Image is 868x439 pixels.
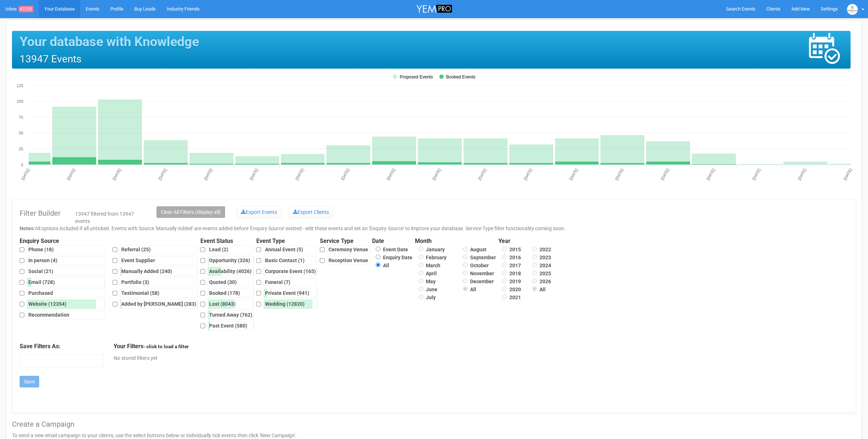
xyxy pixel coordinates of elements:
input: Lost (8043) [200,300,205,309]
input: April [419,271,423,275]
span: Add New [791,6,810,12]
label: 2017 [498,263,521,268]
legend: Your Filters [114,342,207,351]
a: Export Events [236,206,282,218]
div: Reception Venue [327,256,370,265]
div: No stored filters yet [114,354,158,362]
div: Corporate Event (165) [264,267,317,276]
input: 2021 [502,294,507,299]
input: All [532,286,537,291]
label: 2025 [529,271,551,276]
div: Past Event (580) [208,321,254,330]
input: Availability (4026) [200,267,205,276]
label: July [415,294,436,300]
tspan: [DATE] [432,168,442,181]
div: Portfolio (3) [120,278,198,287]
div: 13947 filtered from 13947 events [75,210,146,225]
input: Enquiry Date [376,255,380,259]
div: Quoted (30) [208,278,254,287]
tspan: [DATE] [477,168,488,181]
h1: Your database with Knowledge [20,35,199,49]
tspan: [DATE] [112,168,122,181]
label: 2021 [498,294,521,300]
input: Purchased [20,289,24,298]
label: June [415,286,437,292]
input: March [419,263,423,267]
tspan: 100 [17,99,23,103]
label: 2016 [498,255,521,260]
tspan: [DATE] [751,168,762,181]
div: Purchased [27,289,105,298]
input: Website (12354) [20,300,24,309]
input: Opportunity (326) [200,256,205,265]
legend: Event Status [200,237,256,245]
div: Ceremony Venue [327,245,370,254]
span: Search Events [726,6,755,12]
input: Manually Added (240) [113,267,117,276]
input: Turned Away (762) [200,310,205,320]
tspan: [DATE] [843,168,853,181]
input: Referral (25) [113,245,117,254]
h2: Create a Campaign [12,420,856,428]
label: April [415,271,437,276]
label: 2022 [529,247,551,252]
tspan: Proposed Events [400,74,433,80]
div: Availability (4026) [208,267,254,276]
div: Email (728) [27,278,105,287]
input: Wedding (12820) [256,300,261,309]
input: Social (21) [20,267,24,276]
tspan: [DATE] [158,168,168,181]
h2: Filter Builder [20,209,61,221]
input: 2024 [532,263,537,267]
label: All [372,263,389,268]
div: Website (12354) [27,300,105,309]
tspan: [DATE] [203,168,213,181]
input: 2023 [532,255,537,259]
tspan: 75 [19,115,23,119]
label: 2026 [529,279,551,284]
img: events_calendar-47d57c581de8ae7e0d62452d7a588d7d83c6c9437aa29a14e0e0b6a065d91899.png [808,32,840,65]
input: Added by [PERSON_NAME] (283) [113,300,117,309]
a: Export Clients [288,206,334,218]
input: Ceremony Venue [320,245,325,254]
label: 2024 [529,263,551,268]
input: Booked (178) [200,289,205,298]
button: Clear All Filters (display all) [156,206,225,218]
div: Funeral (7) [264,278,317,287]
input: June [419,286,423,291]
tspan: [DATE] [660,168,670,181]
div: Referral (25) [120,245,198,254]
input: November [463,271,468,275]
input: January [419,247,423,251]
input: Portfolio (3) [113,278,117,287]
input: September [463,255,468,259]
tspan: [DATE] [20,168,30,181]
input: 2026 [532,279,537,283]
label: 2015 [498,247,521,252]
label: October [459,263,489,268]
input: 2022 [532,247,537,251]
input: July [419,294,423,299]
div: Phone (18) [27,245,105,254]
tspan: 25 [19,147,23,151]
input: Phone (18) [20,245,24,254]
input: 2018 [502,271,507,275]
label: Event Date [372,247,408,252]
label: March [415,263,440,268]
input: 2015 [502,247,507,251]
input: Reception Venue [320,256,325,265]
input: 2025 [532,271,537,275]
tspan: 0 [21,163,23,167]
label: February [415,255,447,260]
input: All [376,263,380,267]
div: Lead (2) [208,245,254,254]
h1: 13947 Events [20,54,199,65]
input: In person (4) [20,256,24,265]
img: BGLogo.jpg [847,4,858,15]
input: February [419,255,423,259]
input: 2020 [502,286,507,291]
input: 2019 [502,279,507,283]
input: Save [20,376,39,387]
div: Testimonial (58) [120,289,198,298]
div: Booked (178) [208,289,254,298]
